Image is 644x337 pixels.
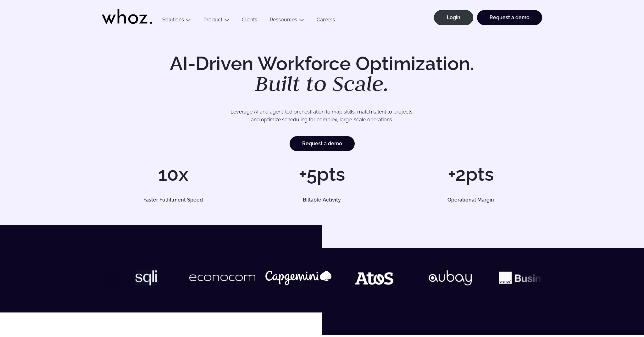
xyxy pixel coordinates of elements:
[255,69,389,97] em: Built to Scale.
[400,165,542,184] h1: +2pts
[236,17,264,25] a: Clients
[310,17,341,25] a: Careers
[203,17,222,23] a: Product
[258,197,386,202] h5: Billable Activity
[434,10,473,25] a: Login
[161,54,483,94] h1: AI-Driven Workforce Optimization.
[156,17,197,25] button: Solutions
[197,17,236,25] button: Product
[407,197,535,202] h5: Operational Margin
[109,197,237,202] h5: Faster Fulfillment Speed
[477,10,542,25] a: Request a demo
[264,17,310,25] button: Ressources
[251,165,393,184] h1: +5pts
[102,165,244,184] h1: 10x
[290,136,355,151] a: Request a demo
[270,17,297,23] a: Ressources
[124,108,520,124] p: Leverage AI and agent-led orchestration to map skills, match talent to projects, and optimize sch...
